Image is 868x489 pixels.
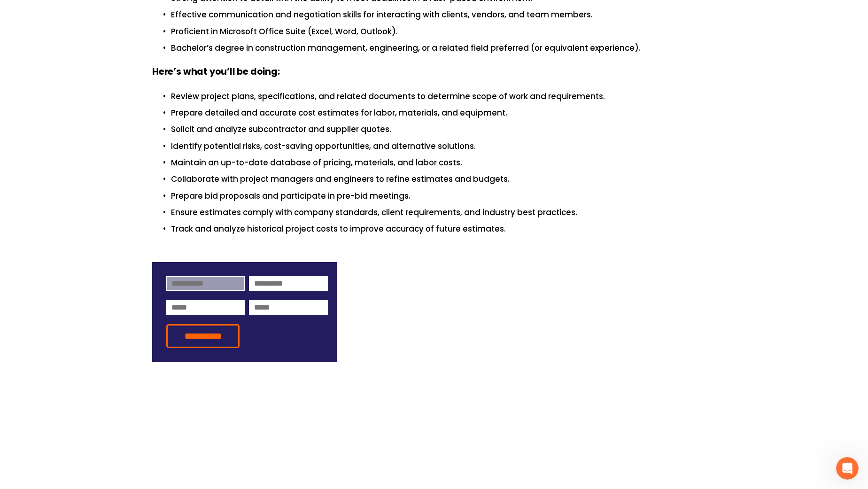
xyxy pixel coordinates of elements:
[171,156,716,169] p: Maintain an up-to-date database of pricing, materials, and labor costs.
[152,65,280,80] strong: Here’s what you’ll be doing:
[171,8,716,21] p: Effective communication and negotiation skills for interacting with clients, vendors, and team me...
[836,457,859,480] iframe: Intercom live chat
[171,140,716,153] p: Identify potential risks, cost-saving opportunities, and alternative solutions.
[171,90,716,103] p: Review project plans, specifications, and related documents to determine scope of work and requir...
[171,190,716,202] p: Prepare bid proposals and participate in pre-bid meetings.
[171,123,716,136] p: Solicit and analyze subcontractor and supplier quotes.
[171,173,716,186] p: Collaborate with project managers and engineers to refine estimates and budgets.
[171,107,716,119] p: Prepare detailed and accurate cost estimates for labor, materials, and equipment.
[171,223,716,235] p: Track and analyze historical project costs to improve accuracy of future estimates.
[171,206,716,219] p: Ensure estimates comply with company standards, client requirements, and industry best practices.
[171,25,716,38] p: Proficient in Microsoft Office Suite (Excel, Word, Outlook).
[171,42,716,54] p: Bachelor’s degree in construction management, engineering, or a related field preferred (or equiv...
